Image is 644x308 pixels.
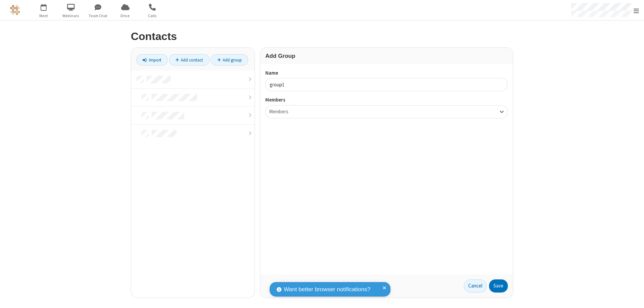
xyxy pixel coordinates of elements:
[10,5,20,15] img: QA Selenium DO NOT DELETE OR CHANGE
[265,96,508,104] label: Members
[265,53,508,59] h3: Add Group
[31,13,56,19] span: Meet
[284,285,370,294] span: Want better browser notifications?
[86,13,111,19] span: Team Chat
[464,279,487,293] a: Cancel
[489,279,508,293] button: Save
[265,78,508,91] input: Name
[113,13,138,19] span: Drive
[211,54,248,66] a: Add group
[136,54,168,66] a: Import
[140,13,165,19] span: Calls
[169,54,210,66] a: Add contact
[265,69,508,77] label: Name
[131,31,513,42] h2: Contacts
[58,13,84,19] span: Webinars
